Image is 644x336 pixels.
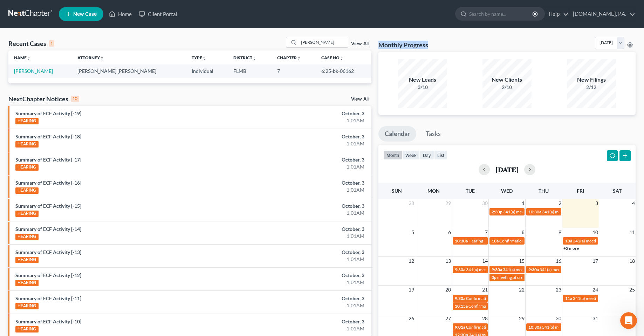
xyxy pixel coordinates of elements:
[503,267,530,272] span: 341(a) meeting
[77,55,104,60] a: Attorneyunfold_more
[565,238,572,244] span: 10a
[16,236,30,241] span: Home
[613,188,622,194] span: Sat
[351,41,369,46] a: View All
[253,256,364,263] div: 1:01AM
[555,286,562,294] span: 23
[25,129,345,134] span: Crisis averted! I hope you don't have too, too many clients like this. I totally appreciate how e...
[25,213,66,220] div: [PERSON_NAME]
[15,211,39,217] div: HEARING
[15,203,81,209] a: Summary of ECF Activity [-15]
[72,64,186,77] td: [PERSON_NAME] [PERSON_NAME]
[563,246,579,251] a: +2 more
[499,238,539,244] span: Confirmation hearing
[15,257,39,263] div: HEARING
[8,154,22,168] img: Profile image for Emma
[620,312,637,329] iframe: Intercom live chat
[468,303,509,309] span: Confirmation Hearing
[492,238,499,244] span: 10a
[481,257,488,265] span: 14
[629,228,636,236] span: 11
[558,228,562,236] span: 9
[252,56,256,60] i: unfold_more
[592,257,599,265] span: 17
[569,8,635,20] a: [DOMAIN_NAME], P.A.
[272,64,316,77] td: 7
[482,76,532,84] div: New Clients
[481,286,488,294] span: 21
[555,257,562,265] span: 16
[351,97,369,102] a: View All
[466,188,475,194] span: Tue
[434,150,447,160] button: list
[573,238,601,244] span: 341(a) meeting
[631,199,636,207] span: 4
[253,272,364,279] div: October, 3
[518,257,525,265] span: 15
[67,32,90,39] div: • 19h ago
[408,199,415,207] span: 28
[67,161,87,169] div: • [DATE]
[111,236,122,241] span: Help
[383,150,402,160] button: month
[25,103,409,108] span: Correct! You can update this information by going to My Account Settings > My User Profile, and t...
[577,188,584,194] span: Fri
[73,12,97,17] span: New Case
[253,233,364,240] div: 1:01AM
[15,318,81,324] a: Summary of ECF Activity [-10]
[52,3,90,15] h1: Messages
[539,188,549,194] span: Thu
[25,161,66,169] div: [PERSON_NAME]
[25,51,160,56] span: You're welcome, [PERSON_NAME]! Have a nice evening
[466,267,494,272] span: 341(a) meeting
[15,180,81,186] a: Summary of ECF Activity [-16]
[202,56,206,60] i: unfold_more
[67,135,87,143] div: • [DATE]
[411,228,415,236] span: 5
[340,56,344,60] i: unfold_more
[592,228,599,236] span: 10
[521,228,525,236] span: 8
[629,257,636,265] span: 18
[253,295,364,302] div: October, 3
[455,303,468,309] span: 10:15a
[253,318,364,325] div: October, 3
[71,96,79,102] div: 10
[8,206,22,220] img: Profile image for Emma
[15,280,39,286] div: HEARING
[398,76,447,84] div: New Leads
[253,325,364,332] div: 1:01AM
[455,324,465,330] span: 9:01a
[481,199,488,207] span: 30
[492,267,502,272] span: 9:30a
[15,141,39,148] div: HEARING
[277,55,301,60] a: Chapterunfold_more
[427,188,440,194] span: Mon
[468,238,483,244] span: Hearing
[592,314,599,323] span: 31
[253,203,364,210] div: October, 3
[447,228,452,236] span: 6
[15,295,81,301] a: Summary of ECF Activity [-11]
[518,314,525,323] span: 29
[15,110,81,116] a: Summary of ECF Activity [-19]
[565,296,572,301] span: 11a
[592,286,599,294] span: 24
[27,56,31,60] i: unfold_more
[445,199,452,207] span: 29
[100,56,104,60] i: unfold_more
[321,55,344,60] a: Case Nounfold_more
[67,213,87,220] div: • [DATE]
[555,314,562,323] span: 30
[15,118,39,124] div: HEARING
[466,324,506,330] span: Confirmation hearing
[495,166,519,173] h2: [DATE]
[25,187,66,194] div: [PERSON_NAME]
[253,210,364,217] div: 1:01AM
[629,286,636,294] span: 25
[558,199,562,207] span: 2
[15,164,39,171] div: HEARING
[253,140,364,147] div: 1:01AM
[25,32,66,39] div: [PERSON_NAME]
[378,126,416,142] a: Calendar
